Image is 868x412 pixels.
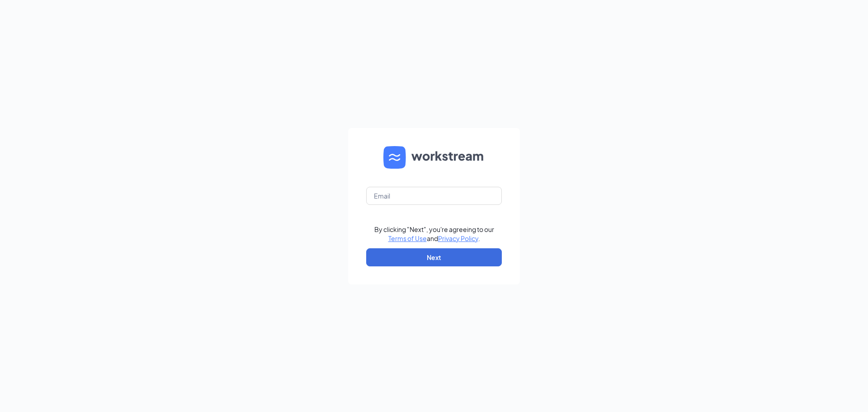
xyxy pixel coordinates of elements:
div: By clicking "Next", you're agreeing to our and . [374,225,494,243]
button: Next [366,248,502,266]
input: Email [366,187,502,205]
a: Terms of Use [388,234,427,242]
a: Privacy Policy [438,234,478,242]
img: WS logo and Workstream text [383,146,485,169]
